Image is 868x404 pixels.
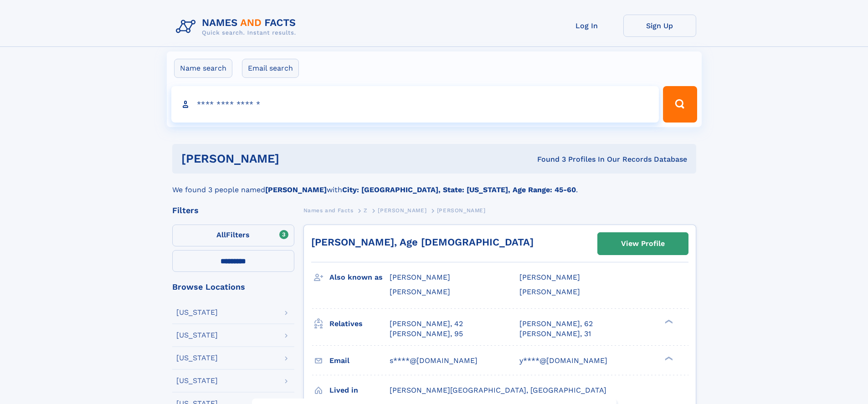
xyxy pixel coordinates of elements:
[181,153,408,164] h1: [PERSON_NAME]
[172,206,294,215] div: Filters
[329,383,390,398] h3: Lived in
[519,273,580,281] span: [PERSON_NAME]
[378,207,426,214] span: [PERSON_NAME]
[176,309,218,316] div: [US_STATE]
[623,15,696,37] a: Sign Up
[550,15,623,37] a: Log In
[265,185,327,194] b: [PERSON_NAME]
[390,319,463,329] a: [PERSON_NAME], 42
[329,270,390,285] h3: Also known as
[390,329,463,339] a: [PERSON_NAME], 95
[621,233,665,254] div: View Profile
[598,233,688,255] a: View Profile
[364,207,368,214] span: Z
[519,319,593,329] a: [PERSON_NAME], 62
[519,287,580,296] span: [PERSON_NAME]
[519,329,591,339] a: [PERSON_NAME], 31
[390,287,450,296] span: [PERSON_NAME]
[364,205,368,216] a: Z
[303,205,354,216] a: Names and Facts
[174,59,232,78] label: Name search
[172,15,303,39] img: Logo Names and Facts
[171,86,659,123] input: search input
[176,332,218,339] div: [US_STATE]
[216,230,226,239] span: All
[390,386,606,394] span: [PERSON_NAME][GEOGRAPHIC_DATA], [GEOGRAPHIC_DATA]
[437,207,486,214] span: [PERSON_NAME]
[172,283,294,291] div: Browse Locations
[329,316,390,332] h3: Relatives
[311,236,534,248] a: [PERSON_NAME], Age [DEMOGRAPHIC_DATA]
[378,205,426,216] a: [PERSON_NAME]
[663,355,673,361] div: ❯
[176,354,218,362] div: [US_STATE]
[172,174,696,195] div: We found 3 people named with .
[176,377,218,384] div: [US_STATE]
[663,86,697,123] button: Search Button
[390,273,450,281] span: [PERSON_NAME]
[342,185,576,194] b: City: [GEOGRAPHIC_DATA], State: [US_STATE], Age Range: 45-60
[172,225,294,246] label: Filters
[329,353,390,368] h3: Email
[408,154,687,164] div: Found 3 Profiles In Our Records Database
[663,318,673,324] div: ❯
[242,59,299,78] label: Email search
